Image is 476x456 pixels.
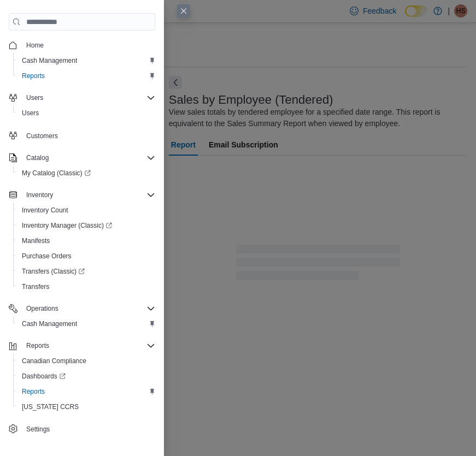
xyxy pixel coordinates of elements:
[17,106,155,120] span: Users
[4,37,160,53] button: Home
[17,370,155,383] span: Dashboards
[17,234,54,247] a: Manifests
[22,169,91,177] span: My Catalog (Classic)
[22,302,63,315] button: Operations
[22,387,45,396] span: Reports
[13,399,160,414] button: [US_STATE] CCRS
[4,90,160,105] button: Users
[177,4,190,17] button: Close this dialog
[13,165,160,181] a: My Catalog (Classic)
[17,106,43,120] a: Users
[22,188,57,202] button: Inventory
[17,204,73,217] a: Inventory Count
[17,167,95,180] a: My Catalog (Classic)
[17,250,76,263] a: Purchase Orders
[17,317,155,330] span: Cash Management
[13,218,160,233] a: Inventory Manager (Classic)
[17,317,81,330] a: Cash Management
[22,252,72,260] span: Purchase Orders
[22,282,49,291] span: Transfers
[17,265,155,278] span: Transfers (Classic)
[17,54,155,67] span: Cash Management
[13,369,160,384] a: Dashboards
[17,250,155,263] span: Purchase Orders
[22,422,155,436] span: Settings
[17,280,54,293] a: Transfers
[17,354,155,368] span: Canadian Compliance
[17,54,81,67] a: Cash Management
[26,341,49,350] span: Reports
[17,167,155,180] span: My Catalog (Classic)
[22,206,68,215] span: Inventory Count
[17,69,49,82] a: Reports
[17,354,91,368] a: Canadian Compliance
[13,68,160,84] button: Reports
[13,105,160,121] button: Users
[9,33,155,439] nav: Complex example
[4,421,160,437] button: Settings
[22,339,54,352] button: Reports
[17,204,155,217] span: Inventory Count
[17,219,116,232] a: Inventory Manager (Classic)
[17,219,155,232] span: Inventory Manager (Classic)
[17,280,155,293] span: Transfers
[22,357,86,365] span: Canadian Compliance
[13,264,160,279] a: Transfers (Classic)
[17,69,155,82] span: Reports
[22,372,66,381] span: Dashboards
[22,188,155,202] span: Inventory
[13,203,160,218] button: Inventory Count
[22,267,85,276] span: Transfers (Classic)
[4,127,160,143] button: Customers
[13,53,160,68] button: Cash Management
[26,41,44,50] span: Home
[26,191,53,199] span: Inventory
[22,38,155,52] span: Home
[22,151,155,164] span: Catalog
[22,319,77,328] span: Cash Management
[13,233,160,248] button: Manifests
[13,353,160,369] button: Canadian Compliance
[4,187,160,203] button: Inventory
[22,91,48,104] button: Users
[13,316,160,331] button: Cash Management
[4,301,160,316] button: Operations
[17,370,70,383] a: Dashboards
[22,302,155,315] span: Operations
[13,384,160,399] button: Reports
[22,128,155,142] span: Customers
[22,221,112,230] span: Inventory Manager (Classic)
[17,400,155,413] span: Washington CCRS
[22,72,45,80] span: Reports
[22,339,155,352] span: Reports
[22,402,79,411] span: [US_STATE] CCRS
[22,39,48,52] a: Home
[26,425,50,434] span: Settings
[26,93,43,102] span: Users
[22,151,53,164] button: Catalog
[22,109,39,117] span: Users
[17,385,49,398] a: Reports
[4,150,160,165] button: Catalog
[13,248,160,264] button: Purchase Orders
[26,153,49,162] span: Catalog
[22,129,62,143] a: Customers
[4,338,160,353] button: Reports
[22,423,54,436] a: Settings
[26,132,58,140] span: Customers
[13,279,160,294] button: Transfers
[22,236,50,245] span: Manifests
[17,234,155,247] span: Manifests
[17,385,155,398] span: Reports
[17,400,83,413] a: [US_STATE] CCRS
[17,265,89,278] a: Transfers (Classic)
[22,91,155,104] span: Users
[22,56,77,65] span: Cash Management
[26,304,58,313] span: Operations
